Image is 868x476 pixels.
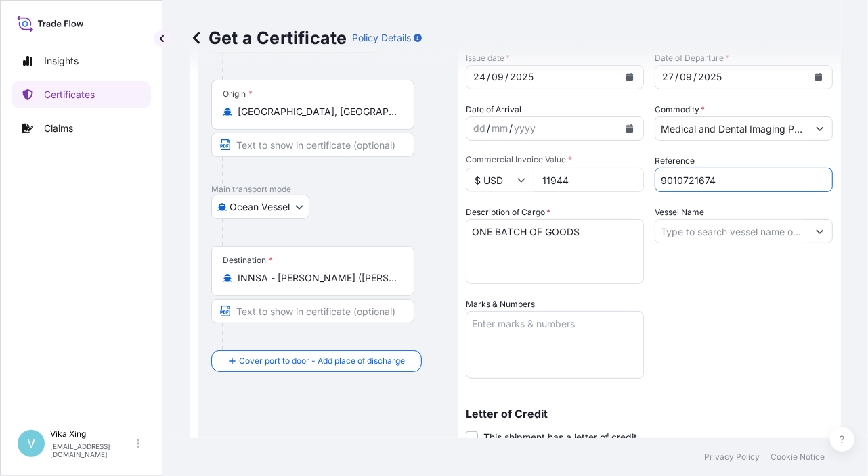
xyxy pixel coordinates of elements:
[211,184,444,195] p: Main transport mode
[771,452,825,462] a: Cookie Notice
[675,69,678,85] div: /
[472,69,487,85] div: day,
[487,69,490,85] div: /
[223,255,273,266] div: Destination
[223,89,253,99] div: Origin
[211,195,309,219] button: Select transport
[508,69,535,85] div: year,
[509,120,513,137] div: /
[487,120,490,137] div: /
[655,168,833,192] input: Enter booking reference
[50,429,134,439] p: Vika Xing
[697,69,723,85] div: year,
[490,69,505,85] div: month,
[490,120,509,137] div: month,
[239,354,405,368] span: Cover port to door - Add place of discharge
[704,452,760,462] a: Privacy Policy
[513,120,537,137] div: year,
[466,408,833,419] p: Letter of Credit
[44,54,79,68] p: Insights
[466,219,644,284] textarea: ONE BATCH OF GOODS
[483,431,637,444] span: This shipment has a letter of credit
[693,69,697,85] div: /
[12,115,151,142] a: Claims
[619,66,641,88] button: Calendar
[655,219,808,243] input: Type to search vessel name or IMO
[466,206,550,219] label: Description of Cargo
[352,31,411,45] p: Policy Details
[808,116,832,141] button: Show suggestions
[211,133,414,157] input: Text to appear on certificate
[466,154,644,165] span: Commercial Invoice Value
[466,297,535,311] label: Marks & Numbers
[505,69,508,85] div: /
[619,118,641,139] button: Calendar
[211,299,414,323] input: Text to appear on certificate
[472,120,487,137] div: day,
[27,437,35,450] span: V
[466,103,521,116] span: Date of Arrival
[230,200,290,214] span: Ocean Vessel
[655,116,808,141] input: Type to search commodity
[678,69,693,85] div: month,
[44,122,73,135] p: Claims
[12,81,151,108] a: Certificates
[655,103,705,116] label: Commodity
[238,105,397,118] input: Origin
[190,27,347,49] p: Get a Certificate
[12,47,151,74] a: Insights
[808,66,829,88] button: Calendar
[44,88,95,101] p: Certificates
[655,206,704,219] label: Vessel Name
[808,219,832,243] button: Show suggestions
[534,168,644,192] input: Enter amount
[238,271,397,285] input: Destination
[655,154,695,168] label: Reference
[211,350,422,372] button: Cover port to door - Add place of discharge
[661,69,675,85] div: day,
[50,442,134,458] p: [EMAIL_ADDRESS][DOMAIN_NAME]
